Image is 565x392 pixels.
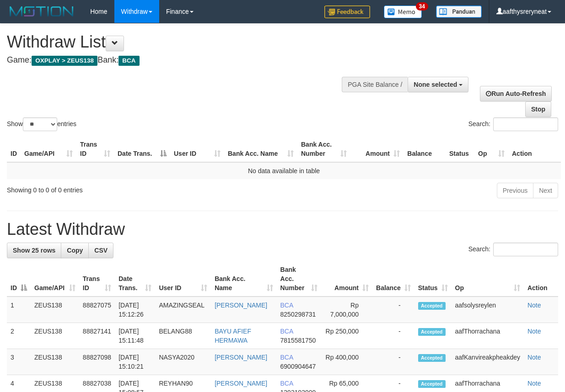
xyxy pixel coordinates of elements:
a: [PERSON_NAME] [215,302,267,309]
th: Amount: activate to sort column ascending [321,261,372,297]
td: - [372,349,414,375]
input: Search: [493,243,558,256]
label: Show entries [7,117,76,131]
button: None selected [408,77,468,92]
label: Search: [468,243,558,256]
td: AMAZINGSEAL [155,297,211,323]
td: 88827098 [79,349,115,375]
a: Note [527,302,541,309]
th: ID: activate to sort column descending [7,261,31,297]
span: BCA [280,354,293,361]
div: PGA Site Balance / [342,77,408,92]
a: Previous [497,183,533,198]
span: 34 [416,2,428,11]
span: Show 25 rows [13,247,55,254]
a: Note [527,354,541,361]
img: MOTION_logo.png [7,5,76,18]
td: NASYA2020 [155,349,211,375]
h1: Withdraw List [7,33,367,51]
a: Next [533,183,558,198]
td: Rp 400,000 [321,349,372,375]
span: BCA [280,380,293,387]
td: 1 [7,297,31,323]
span: BCA [280,328,293,335]
td: [DATE] 15:10:21 [115,349,155,375]
th: Bank Acc. Name: activate to sort column ascending [211,261,276,297]
td: - [372,297,414,323]
span: BCA [280,302,293,309]
span: OXPLAY > ZEUS138 [32,56,97,66]
th: Balance: activate to sort column ascending [372,261,414,297]
td: aafKanvireakpheakdey [452,349,524,375]
img: Feedback.jpg [324,5,370,18]
a: Show 25 rows [7,243,61,258]
label: Search: [468,117,558,131]
td: BELANG88 [155,323,211,349]
th: User ID: activate to sort column ascending [170,136,224,162]
th: Date Trans.: activate to sort column descending [114,136,170,162]
span: Copy 7815581750 to clipboard [280,337,316,344]
td: aafThorrachana [452,323,524,349]
th: Op: activate to sort column ascending [452,261,524,297]
td: ZEUS138 [31,323,79,349]
td: No data available in table [7,162,561,179]
a: Run Auto-Refresh [480,86,552,101]
th: Action [508,136,561,162]
td: [DATE] 15:11:48 [115,323,155,349]
th: Action [524,261,558,297]
th: User ID: activate to sort column ascending [155,261,211,297]
td: 88827075 [79,297,115,323]
td: 2 [7,323,31,349]
span: Copy [67,247,83,254]
th: Bank Acc. Number: activate to sort column ascending [297,136,350,162]
th: Op: activate to sort column ascending [474,136,508,162]
th: Status: activate to sort column ascending [414,261,452,297]
span: Copy 8250298731 to clipboard [280,311,316,318]
th: Trans ID: activate to sort column ascending [76,136,114,162]
th: Bank Acc. Name: activate to sort column ascending [224,136,297,162]
span: Copy 6900904647 to clipboard [280,363,316,370]
img: panduan.png [436,5,482,18]
input: Search: [493,117,558,131]
td: 88827141 [79,323,115,349]
th: Game/API: activate to sort column ascending [21,136,76,162]
span: BCA [118,56,139,66]
a: Copy [61,243,89,258]
th: Game/API: activate to sort column ascending [31,261,79,297]
th: Status [446,136,474,162]
span: Accepted [418,354,446,362]
th: Trans ID: activate to sort column ascending [79,261,115,297]
th: Balance [404,136,446,162]
th: Amount: activate to sort column ascending [350,136,404,162]
a: BAYU AFIEF HERMAWA [215,328,251,344]
span: CSV [94,247,108,254]
td: Rp 250,000 [321,323,372,349]
td: aafsolysreylen [452,297,524,323]
a: CSV [88,243,113,258]
img: Button%20Memo.svg [384,5,422,18]
h1: Latest Withdraw [7,220,558,238]
td: - [372,323,414,349]
div: Showing 0 to 0 of 0 entries [7,182,229,195]
th: ID [7,136,21,162]
span: Accepted [418,302,446,310]
a: Note [527,328,541,335]
select: Showentries [23,117,57,131]
td: ZEUS138 [31,297,79,323]
th: Date Trans.: activate to sort column ascending [115,261,155,297]
a: Stop [525,101,551,117]
th: Bank Acc. Number: activate to sort column ascending [277,261,321,297]
td: 3 [7,349,31,375]
td: Rp 7,000,000 [321,297,372,323]
span: Accepted [418,328,446,336]
a: Note [527,380,541,387]
td: ZEUS138 [31,349,79,375]
span: Accepted [418,380,446,388]
td: [DATE] 15:12:26 [115,297,155,323]
a: [PERSON_NAME] [215,354,267,361]
span: None selected [414,81,457,88]
h4: Game: Bank: [7,56,367,65]
a: [PERSON_NAME] [215,380,267,387]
